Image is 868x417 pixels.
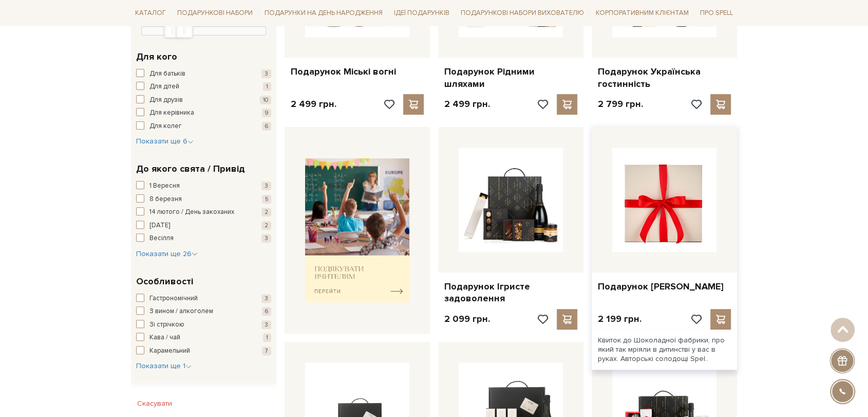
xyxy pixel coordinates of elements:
[261,182,271,190] span: 3
[149,181,180,191] span: 1 Вересня
[444,281,577,305] a: Подарунок Ігристе задоволення
[136,275,193,288] span: Особливості
[149,108,194,118] span: Для керівника
[136,361,192,371] button: Показати ще 1
[131,395,178,412] button: Скасувати
[136,320,271,330] button: Зі стрічкою 3
[262,307,271,316] span: 6
[136,294,271,304] button: Гастрономічний 3
[262,347,271,355] span: 7
[149,82,179,92] span: Для дітей
[136,249,198,258] span: Показати ще 26
[598,281,731,293] a: Подарунок [PERSON_NAME]
[261,221,271,230] span: 2
[263,333,271,342] span: 1
[149,233,174,244] span: Весілля
[136,194,271,205] button: 8 березня 5
[149,221,170,231] span: [DATE]
[305,158,409,303] img: banner
[696,5,737,21] a: Про Spell
[149,294,198,304] span: Гастрономічний
[164,24,181,38] div: Min
[291,98,336,110] p: 2 499 грн.
[149,346,190,356] span: Карамельний
[149,95,183,105] span: Для друзів
[136,249,198,259] button: Показати ще 26
[149,121,182,132] span: Для колег
[261,294,271,303] span: 3
[131,5,170,21] a: Каталог
[444,66,577,90] a: Подарунок Рідними шляхами
[457,4,588,22] a: Подарункові набори вихователю
[261,208,271,216] span: 2
[149,69,185,79] span: Для батьків
[136,162,245,176] span: До якого свята / Привід
[390,5,454,21] a: Ідеї подарунків
[136,50,177,64] span: Для кого
[136,361,192,370] span: Показати ще 1
[612,148,716,252] img: Подарунок Віллі Вонки
[291,66,424,78] a: Подарунок Міські вогні
[136,387,201,401] span: Розмір набору
[149,333,180,343] span: Кава / чай
[136,137,194,146] span: Показати ще 6
[598,66,731,90] a: Подарунок Українська гостинність
[173,5,257,21] a: Подарункові набори
[149,320,184,330] span: Зі стрічкою
[136,69,271,79] button: Для батьків 3
[261,69,271,78] span: 3
[136,136,194,147] button: Показати ще 6
[444,313,490,325] p: 2 099 грн.
[136,233,271,244] button: Весілля 3
[136,181,271,191] button: 1 Вересня 3
[136,221,271,231] button: [DATE] 2
[149,306,213,317] span: З вином / алкоголем
[136,207,271,217] button: 14 лютого / День закоханих 2
[136,95,271,105] button: Для друзів 10
[261,234,271,243] span: 3
[592,4,693,22] a: Корпоративним клієнтам
[149,194,182,205] span: 8 березня
[262,195,271,204] span: 5
[260,96,271,104] span: 10
[136,346,271,356] button: Карамельний 7
[444,98,490,110] p: 2 499 грн.
[136,82,271,92] button: Для дітей 1
[136,108,271,118] button: Для керівника 9
[176,24,193,38] div: Max
[136,306,271,317] button: З вином / алкоголем 6
[598,313,641,325] p: 2 199 грн.
[592,330,737,370] div: Квиток до Шоколадної фабрики, про який так мріяли в дитинстві у вас в руках. Авторські солодощі S...
[262,108,271,117] span: 9
[260,5,387,21] a: Подарунки на День народження
[261,320,271,329] span: 3
[598,98,643,110] p: 2 799 грн.
[263,82,271,91] span: 1
[149,207,234,217] span: 14 лютого / День закоханих
[262,122,271,131] span: 6
[136,333,271,343] button: Кава / чай 1
[136,121,271,132] button: Для колег 6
